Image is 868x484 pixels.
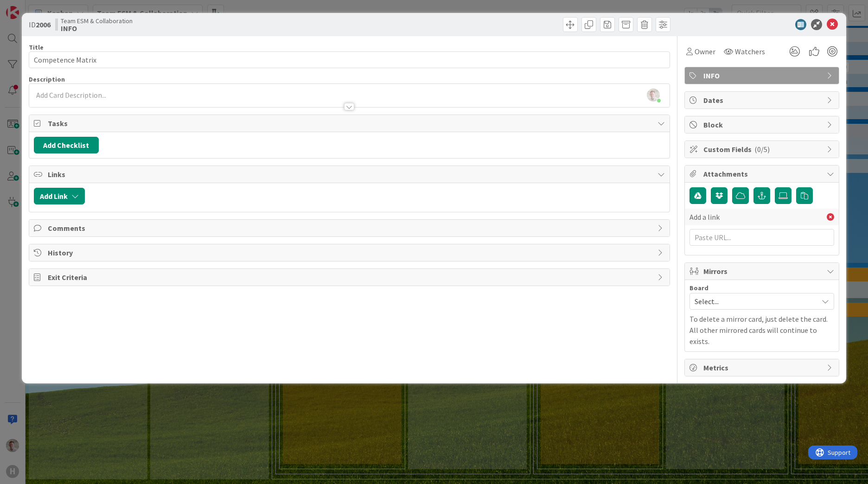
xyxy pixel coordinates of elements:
span: Exit Criteria [48,272,653,283]
input: type card name here... [29,51,670,68]
span: INFO [703,70,822,81]
span: Add a link [689,211,720,223]
span: ID [29,19,51,30]
span: Custom Fields [703,144,822,155]
span: Metrics [703,362,822,373]
span: Attachments [703,168,822,179]
span: Block [703,119,822,130]
span: History [48,247,653,258]
span: Comments [48,223,653,234]
b: 2006 [36,20,51,29]
span: Select... [695,295,813,308]
span: Dates [703,95,822,106]
span: Board [689,285,708,291]
span: Links [48,169,653,180]
span: Support [19,1,42,13]
img: e240dyeMCXgl8MSCC3KbjoRZrAa6nczt.jpg [647,89,660,102]
span: ( 0/5 ) [754,145,770,154]
button: Add Link [34,188,85,204]
span: Description [29,75,65,83]
span: Watchers [735,46,765,57]
span: Owner [695,46,715,57]
span: Mirrors [703,266,822,277]
span: Tasks [48,118,653,129]
button: Add Checklist [34,137,99,153]
b: INFO [61,25,133,32]
label: Title [29,43,44,51]
span: Team ESM & Collaboration [61,17,133,25]
input: Paste URL... [689,229,834,246]
p: To delete a mirror card, just delete the card. All other mirrored cards will continue to exists. [689,313,834,347]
